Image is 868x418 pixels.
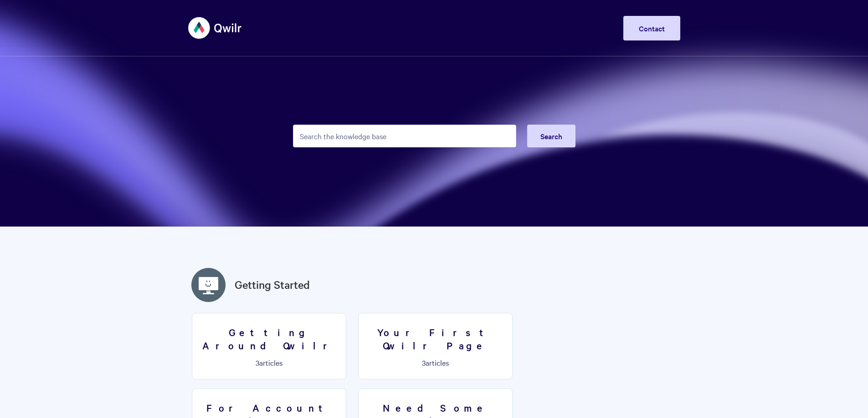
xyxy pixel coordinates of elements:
button: Search [527,125,575,147]
p: articles [364,358,507,367]
span: 3 [422,358,426,368]
a: Your First Qwilr Page 3articles [358,313,513,379]
img: Qwilr Help Center [188,11,242,45]
a: Getting Started [235,277,310,293]
p: articles [198,358,340,367]
a: Contact [623,16,680,40]
input: Search the knowledge base [293,125,516,147]
span: Search [540,131,562,141]
a: Getting Around Qwilr 3articles [192,313,346,379]
h3: Your First Qwilr Page [364,326,507,352]
h3: Getting Around Qwilr [198,326,340,352]
span: 3 [256,358,259,368]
